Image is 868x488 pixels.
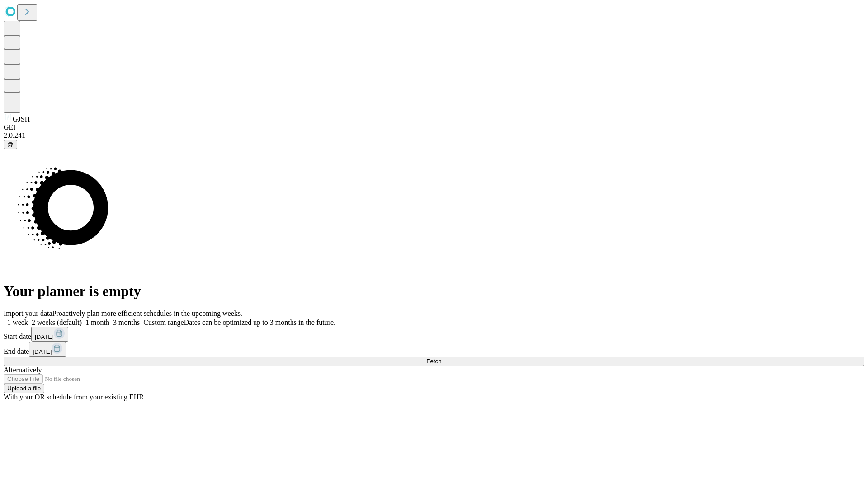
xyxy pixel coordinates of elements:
div: Start date [4,327,864,342]
button: @ [4,140,17,149]
button: [DATE] [29,342,66,357]
span: Fetch [426,358,441,365]
span: Proactively plan more efficient schedules in the upcoming weeks. [52,310,242,317]
div: GEI [4,123,864,131]
span: 1 month [85,319,109,326]
span: GJSH [13,115,30,123]
span: 2 weeks (default) [32,319,82,326]
button: [DATE] [31,327,68,342]
span: Custom range [143,319,184,326]
span: Import your data [4,310,52,317]
span: Dates can be optimized up to 3 months in the future. [184,319,335,326]
button: Fetch [4,357,864,366]
span: @ [7,141,14,148]
button: Upload a file [4,384,44,393]
div: 2.0.241 [4,131,864,140]
h1: Your planner is empty [4,283,864,300]
span: [DATE] [33,348,52,355]
span: With your OR schedule from your existing EHR [4,393,144,401]
span: Alternatively [4,366,42,374]
span: 3 months [113,319,140,326]
div: End date [4,342,864,357]
span: [DATE] [35,333,54,340]
span: 1 week [7,319,28,326]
